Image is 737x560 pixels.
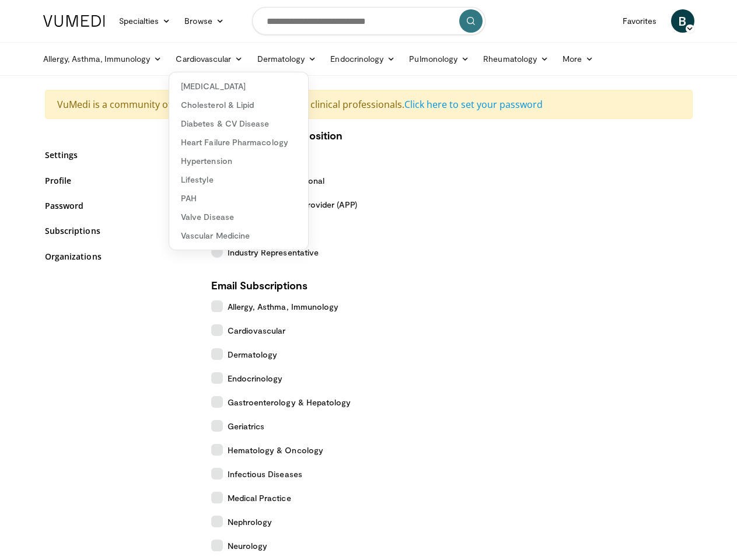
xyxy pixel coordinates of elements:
a: Lifestyle [169,170,308,189]
span: Neurology [228,540,268,552]
a: Password [45,199,194,212]
span: Infectious Diseases [228,468,302,480]
a: Valve Disease [169,208,308,226]
span: Hematology & Oncology [228,444,323,456]
span: Medical Practice [228,492,291,504]
a: Diabetes & CV Disease [169,114,308,133]
a: Hypertension [169,152,308,170]
span: Dermatology [228,348,278,360]
input: Search topics, interventions [252,7,485,35]
a: PAH [169,189,308,208]
a: Click here to set your password [404,98,543,111]
a: Pulmonology [402,47,476,71]
a: Cholesterol & Lipid [169,96,308,114]
a: Vascular Medicine [169,226,308,245]
a: More [556,47,600,71]
a: [MEDICAL_DATA] [169,77,308,96]
span: Allergy, Asthma, Immunology [228,300,339,313]
a: Subscriptions [45,225,194,237]
a: Rheumatology [476,47,556,71]
img: VuMedi Logo [43,15,105,27]
a: Heart Failure Pharmacology [169,133,308,152]
a: Profile [45,174,194,187]
a: Endocrinology [323,47,402,71]
a: Browse [177,9,231,33]
span: Nephrology [228,516,273,528]
span: Endocrinology [228,372,283,384]
span: Industry Representative [228,246,319,258]
a: B [671,9,694,33]
a: Allergy, Asthma, Immunology [36,47,169,71]
a: Specialties [112,9,178,33]
span: Cardiovascular [228,324,286,337]
a: Cardiovascular [169,47,250,71]
span: Geriatrics [228,420,265,432]
a: Dermatology [250,47,324,71]
span: Gastroenterology & Hepatology [228,396,351,408]
a: Favorites [616,9,664,33]
a: Organizations [45,250,194,262]
a: Settings [45,149,194,161]
div: VuMedi is a community of physicians, dentists, and other clinical professionals. [45,90,693,119]
strong: Email Subscriptions [211,279,308,292]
